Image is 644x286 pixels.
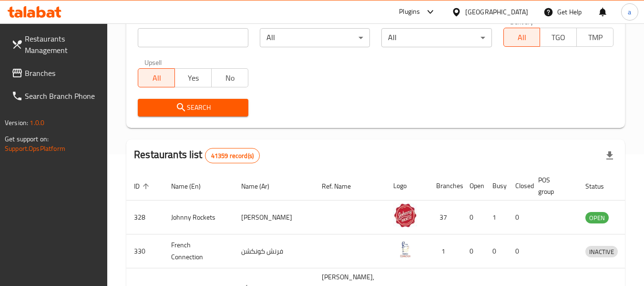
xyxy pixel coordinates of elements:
[179,71,208,85] span: Yes
[260,28,370,47] div: All
[429,234,462,268] td: 1
[462,234,485,268] td: 0
[4,62,108,85] a: Branches
[134,180,152,192] span: ID
[145,102,240,114] span: Search
[508,201,531,234] td: 0
[462,201,485,234] td: 0
[429,171,462,201] th: Branches
[465,7,528,17] div: [GEOGRAPHIC_DATA]
[211,68,248,87] button: No
[25,67,100,79] span: Branches
[503,28,541,47] button: All
[234,234,314,268] td: فرنش كونكشن
[485,201,508,234] td: 1
[138,28,248,47] input: Search for restaurant name or ID..
[540,28,577,47] button: TGO
[462,171,485,201] th: Open
[508,234,531,268] td: 0
[510,18,534,25] label: Delivery
[5,142,65,155] a: Support.OpsPlatform
[585,180,616,192] span: Status
[134,148,260,163] h2: Restaurants list
[429,201,462,234] td: 37
[393,237,417,261] img: French Connection
[585,212,609,223] div: OPEN
[30,117,44,129] span: 1.0.0
[381,28,491,47] div: All
[171,180,213,192] span: Name (En)
[5,117,28,129] span: Version:
[144,59,162,65] label: Upsell
[322,180,363,192] span: Ref. Name
[576,28,613,47] button: TMP
[585,246,618,257] div: INACTIVE
[4,85,108,107] a: Search Branch Phone
[585,212,609,223] span: OPEN
[126,201,164,234] td: 328
[508,171,531,201] th: Closed
[138,68,175,87] button: All
[399,6,420,18] div: Plugins
[174,68,212,87] button: Yes
[142,71,171,85] span: All
[164,234,234,268] td: French Connection
[544,31,573,44] span: TGO
[585,246,618,257] span: INACTIVE
[138,99,248,117] button: Search
[508,31,537,44] span: All
[234,201,314,234] td: [PERSON_NAME]
[205,148,260,163] div: Total records count
[126,234,164,268] td: 330
[241,180,282,192] span: Name (Ar)
[628,7,631,17] span: a
[5,133,49,145] span: Get support on:
[215,71,245,85] span: No
[598,144,621,167] div: Export file
[386,171,429,201] th: Logo
[164,201,234,234] td: Johnny Rockets
[538,174,566,197] span: POS group
[485,234,508,268] td: 0
[25,90,100,102] span: Search Branch Phone
[485,171,508,201] th: Busy
[25,33,100,56] span: Restaurants Management
[4,27,108,62] a: Restaurants Management
[205,151,259,160] span: 41359 record(s)
[581,31,610,44] span: TMP
[393,203,417,227] img: Johnny Rockets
